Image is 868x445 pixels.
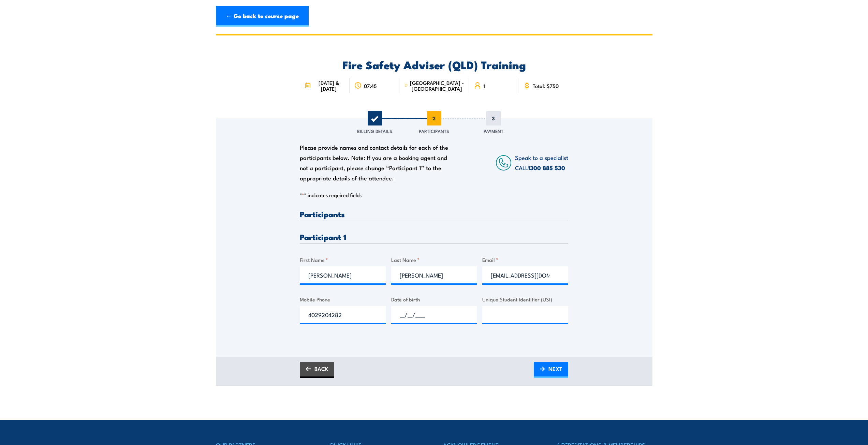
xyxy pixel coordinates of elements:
[216,6,309,27] a: ← Go back to course page
[533,83,559,89] span: Total: $750
[482,256,568,264] label: Email
[300,256,386,264] label: First Name
[300,295,386,303] label: Mobile Phone
[300,210,568,218] h3: Participants
[300,362,334,378] a: BACK
[364,83,377,89] span: 07:45
[484,128,503,134] span: Payment
[300,142,455,183] div: Please provide names and contact details for each of the participants below. Note: If you are a b...
[300,60,568,69] h2: Fire Safety Adviser (QLD) Training
[427,111,441,125] span: 2
[486,111,501,125] span: 3
[528,163,565,172] a: 1300 885 530
[357,128,392,134] span: Billing Details
[368,111,382,125] span: 1
[410,80,464,91] span: [GEOGRAPHIC_DATA] - [GEOGRAPHIC_DATA]
[515,153,568,172] span: Speak to a specialist CALL
[300,192,568,198] p: " " indicates required fields
[391,256,477,264] label: Last Name
[483,83,485,89] span: 1
[391,295,477,303] label: Date of birth
[419,128,449,134] span: Participants
[300,233,568,241] h3: Participant 1
[548,360,562,378] span: NEXT
[534,362,568,378] a: NEXT
[482,295,568,303] label: Unique Student Identifier (USI)
[313,80,344,91] span: [DATE] & [DATE]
